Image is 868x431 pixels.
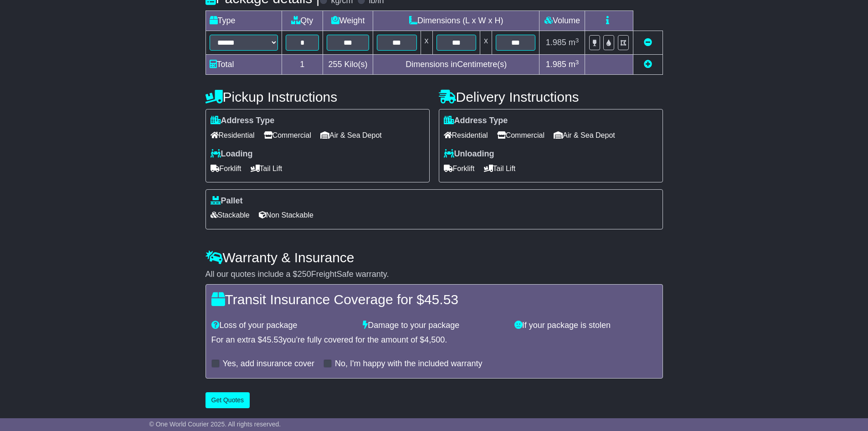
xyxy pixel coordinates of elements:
label: Address Type [444,116,508,126]
span: Residential [444,128,488,142]
td: Volume [539,11,585,31]
label: No, I'm happy with the included warranty [335,359,483,369]
h4: Delivery Instructions [439,89,663,104]
a: Add new item [644,60,652,69]
span: Commercial [497,128,544,142]
td: Dimensions (L x W x H) [373,11,539,31]
td: Dimensions in Centimetre(s) [373,55,539,75]
span: © One World Courier 2025. All rights reserved. [149,421,281,428]
label: Yes, add insurance cover [223,359,314,369]
span: Tail Lift [251,161,282,176]
label: Pallet [211,196,243,206]
td: x [421,31,432,55]
span: 250 [298,270,311,279]
div: Loss of your package [207,321,359,331]
td: x [480,31,492,55]
span: 1.985 [546,60,566,69]
span: Residential [211,128,255,142]
td: Type [205,11,282,31]
span: 1.985 [546,38,566,47]
span: m [569,60,579,69]
button: Get Quotes [205,392,250,408]
span: Air & Sea Depot [554,128,615,142]
sup: 3 [575,59,579,66]
h4: Transit Insurance Coverage for $ [211,292,657,307]
span: Tail Lift [484,161,516,176]
h4: Warranty & Insurance [205,250,663,265]
sup: 3 [575,37,579,44]
a: Remove this item [644,38,652,47]
h4: Pickup Instructions [205,89,430,104]
div: Damage to your package [358,321,510,331]
span: 45.53 [424,292,458,307]
span: 255 [329,60,342,69]
span: 45.53 [262,335,283,344]
span: Stackable [211,208,250,222]
span: Forklift [211,161,241,176]
span: Non Stackable [259,208,313,222]
td: Total [205,55,282,75]
div: If your package is stolen [510,321,662,331]
td: Qty [282,11,323,31]
span: 4,500 [424,335,445,344]
label: Address Type [211,116,275,126]
span: m [569,38,579,47]
span: Forklift [444,161,475,176]
div: For an extra $ you're fully covered for the amount of $ . [211,335,657,345]
label: Unloading [444,149,494,159]
td: 1 [282,55,323,75]
label: Loading [211,149,253,159]
td: Weight [323,11,373,31]
td: Kilo(s) [323,55,373,75]
div: All our quotes include a $ FreightSafe warranty. [205,270,663,280]
span: Air & Sea Depot [320,128,382,142]
span: Commercial [264,128,311,142]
